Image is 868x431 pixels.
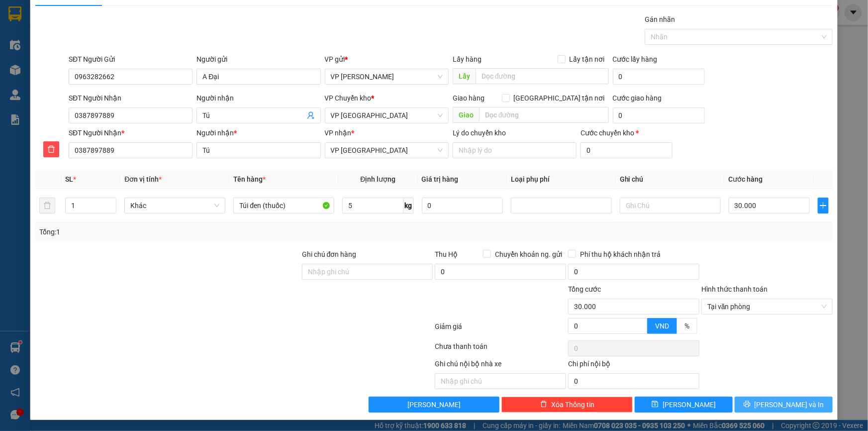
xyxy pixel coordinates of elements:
[453,129,506,137] label: Lý do chuyển kho
[479,107,609,123] input: Dọc đường
[818,198,829,214] button: plus
[12,72,174,89] b: GỬI : VP [PERSON_NAME]
[39,198,55,214] button: delete
[655,322,669,330] span: VND
[196,93,320,104] div: Người nhận
[491,249,566,260] span: Chuyển khoản ng. gửi
[369,397,500,413] button: [PERSON_NAME]
[404,198,414,214] span: kg
[540,401,547,409] span: delete
[69,93,193,104] div: SĐT Người Nhận
[65,175,73,183] span: SL
[69,54,193,65] div: SĐT Người Gửi
[453,94,484,102] span: Giao hàng
[124,175,162,183] span: Đơn vị tính
[663,399,716,410] span: [PERSON_NAME]
[434,321,568,338] div: Giảm giá
[43,141,59,157] button: delete
[196,54,320,65] div: Người gửi
[422,175,459,183] span: Giá trị hàng
[620,198,721,214] input: Ghi Chú
[435,373,566,389] input: Nhập ghi chú
[39,226,335,237] div: Tổng: 1
[735,397,833,413] button: printer[PERSON_NAME] và In
[707,299,827,314] span: Tại văn phòng
[196,127,320,138] div: Người nhận
[580,127,673,138] div: Cước chuyển kho
[302,250,357,258] label: Ghi chú đơn hàng
[331,108,443,123] span: VP Thái Bình
[453,68,476,84] span: Lấy
[325,129,352,137] span: VP nhận
[331,143,443,158] span: VP Tiền Hải
[331,69,443,84] span: VP Phạm Văn Đồng
[616,170,725,189] th: Ghi chú
[69,127,193,138] div: SĐT Người Nhận
[566,54,609,65] span: Lấy tận nơi
[44,145,59,153] span: delete
[69,142,193,158] input: SĐT người nhận
[818,202,828,210] span: plus
[196,142,320,158] input: Tên người nhận
[435,250,458,258] span: Thu Hộ
[407,399,461,410] span: [PERSON_NAME]
[568,358,699,373] div: Chi phí nội bộ
[453,107,479,123] span: Giao
[360,175,395,183] span: Định lượng
[613,69,705,85] input: Cước lấy hàng
[755,399,824,410] span: [PERSON_NAME] và In
[729,175,763,183] span: Cước hàng
[233,198,334,214] input: VD: Bàn, Ghế
[130,198,219,213] span: Khác
[93,37,416,49] li: Hotline: 1900 3383, ĐT/Zalo : 0862837383
[434,341,568,358] div: Chưa thanh toán
[307,111,315,119] span: user-add
[93,24,416,37] li: 237 [PERSON_NAME] , [GEOGRAPHIC_DATA]
[510,93,609,104] span: [GEOGRAPHIC_DATA] tận nơi
[613,94,662,102] label: Cước giao hàng
[701,285,768,293] label: Hình thức thanh toán
[568,285,601,293] span: Tổng cước
[576,249,665,260] span: Phí thu hộ khách nhận trả
[325,54,449,65] div: VP gửi
[613,55,658,63] label: Cước lấy hàng
[12,12,62,62] img: logo.jpg
[435,358,566,373] div: Ghi chú nội bộ nhà xe
[635,397,733,413] button: save[PERSON_NAME]
[233,175,266,183] span: Tên hàng
[453,55,482,63] span: Lấy hàng
[613,108,705,123] input: Cước giao hàng
[507,170,616,189] th: Loại phụ phí
[422,198,503,214] input: 0
[645,15,675,23] label: Gán nhãn
[325,94,372,102] span: VP Chuyển kho
[302,264,433,280] input: Ghi chú đơn hàng
[501,397,633,413] button: deleteXóa Thông tin
[551,399,594,410] span: Xóa Thông tin
[744,401,751,409] span: printer
[476,68,609,84] input: Dọc đường
[684,322,689,330] span: %
[652,401,659,409] span: save
[453,142,577,158] input: Lý do chuyển kho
